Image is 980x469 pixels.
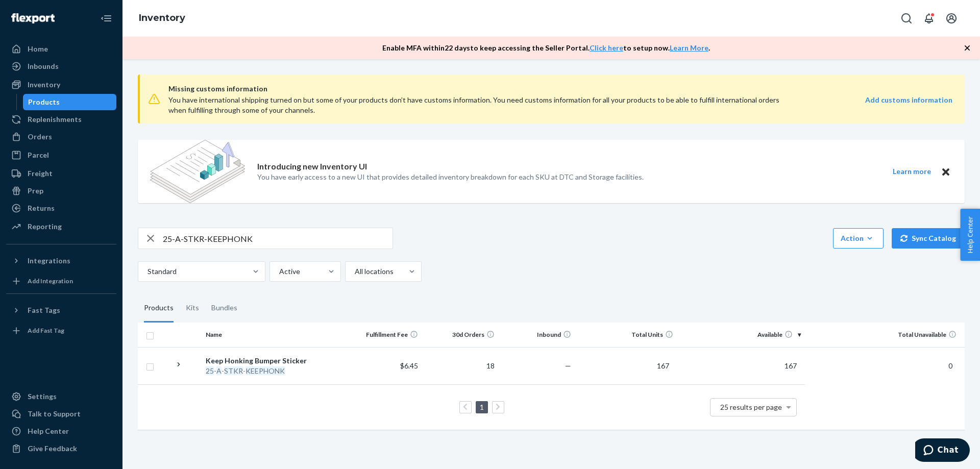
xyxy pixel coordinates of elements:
[257,161,367,172] p: Introducing new Inventory UI
[6,111,116,128] a: Replenishments
[6,218,116,235] a: Reporting
[224,366,243,375] em: STKR
[28,61,59,71] div: Inbounds
[257,172,644,182] p: You have early access to a new UI that provides detailed inventory breakdown for each SKU at DTC ...
[28,391,57,402] div: Settings
[720,403,782,411] span: 25 results per page
[6,302,116,318] button: Fast Tags
[939,165,952,178] button: Close
[28,44,48,54] div: Home
[11,13,55,23] img: Flexport logo
[653,361,673,370] span: 167
[202,323,345,347] th: Name
[6,440,116,457] button: Give Feedback
[865,95,952,104] strong: Add customs information
[96,8,116,29] button: Close Navigation
[28,186,43,196] div: Prep
[28,221,62,232] div: Reporting
[28,277,73,285] div: Add Integration
[944,361,957,370] span: 0
[206,356,341,366] div: Keep Honking Bumper Sticker
[919,8,939,29] button: Open notifications
[28,256,70,266] div: Integrations
[499,323,575,347] th: Inbound
[6,406,116,422] button: Talk to Support
[960,209,980,261] button: Help Center
[28,326,64,335] div: Add Fast Tag
[892,228,965,249] button: Sync Catalog
[23,94,117,110] a: Products
[146,266,148,277] input: Standard
[28,443,77,454] div: Give Feedback
[28,409,81,419] div: Talk to Support
[382,43,710,53] p: Enable MFA within 22 days to keep accessing the Seller Portal. to setup now. .
[6,183,116,199] a: Prep
[6,388,116,405] a: Settings
[590,43,623,52] a: Click here
[780,361,801,370] span: 167
[478,403,486,411] a: Page 1 is your current page
[6,273,116,289] a: Add Integration
[841,233,876,243] div: Action
[168,95,796,115] div: You have international shipping turned on but some of your products don’t have customs informatio...
[6,253,116,269] button: Integrations
[422,347,499,384] td: 18
[833,228,884,249] button: Action
[28,80,60,90] div: Inventory
[354,266,355,277] input: All locations
[6,423,116,439] a: Help Center
[28,150,49,160] div: Parcel
[163,228,393,249] input: Search inventory by name or sku
[28,132,52,142] div: Orders
[139,12,185,23] a: Inventory
[565,361,571,370] span: —
[896,8,917,29] button: Open Search Box
[575,323,677,347] th: Total Units
[28,114,82,125] div: Replenishments
[6,129,116,145] a: Orders
[805,323,965,347] th: Total Unavailable
[168,83,952,95] span: Missing customs information
[206,366,214,375] em: 25
[28,426,69,436] div: Help Center
[6,165,116,182] a: Freight
[915,438,970,464] iframe: Opens a widget where you can chat to one of our agents
[216,366,222,375] em: A
[144,294,174,323] div: Products
[6,77,116,93] a: Inventory
[6,323,116,339] a: Add Fast Tag
[246,366,285,375] em: KEEPHONK
[346,323,422,347] th: Fulfillment Fee
[400,361,418,370] span: $6.45
[278,266,279,277] input: Active
[941,8,962,29] button: Open account menu
[422,323,499,347] th: 30d Orders
[670,43,708,52] a: Learn More
[28,168,53,179] div: Freight
[6,41,116,57] a: Home
[677,323,805,347] th: Available
[150,140,245,203] img: new-reports-banner-icon.82668bd98b6a51aee86340f2a7b77ae3.png
[6,58,116,75] a: Inbounds
[28,203,55,213] div: Returns
[6,200,116,216] a: Returns
[6,147,116,163] a: Parcel
[211,294,237,323] div: Bundles
[131,4,193,33] ol: breadcrumbs
[206,366,341,376] div: - - -
[186,294,199,323] div: Kits
[28,97,60,107] div: Products
[28,305,60,315] div: Fast Tags
[865,95,952,115] a: Add customs information
[886,165,937,178] button: Learn more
